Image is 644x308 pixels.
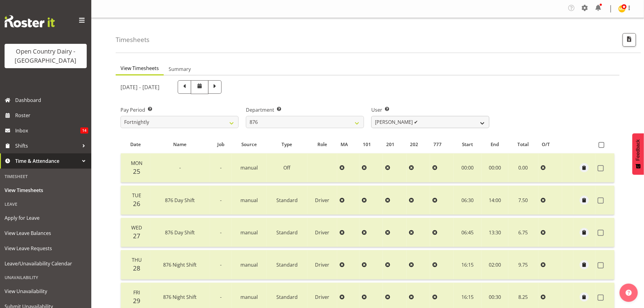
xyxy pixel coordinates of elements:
[131,160,142,166] span: Mon
[235,141,263,148] div: Source
[121,106,239,114] label: Pay Period
[163,261,197,268] span: 876 Night Shift
[220,164,222,171] span: -
[508,250,539,279] td: 9.75
[133,296,140,305] span: 29
[133,264,140,272] span: 28
[481,218,508,247] td: 13:30
[15,111,88,120] span: Roster
[80,128,88,134] span: 14
[481,250,508,279] td: 02:00
[508,153,539,183] td: 0.00
[315,294,329,300] span: Driver
[542,141,559,148] div: O/T
[267,250,307,279] td: Standard
[623,33,636,47] button: Export CSV
[508,218,539,247] td: 6.75
[169,65,191,73] span: Summary
[124,141,147,148] div: Date
[220,294,222,300] span: -
[133,167,140,176] span: 25
[121,65,159,72] span: View Timesheets
[131,224,142,231] span: Wed
[2,198,90,210] div: Leave
[165,197,195,204] span: 876 Day Shift
[635,139,641,161] span: Feedback
[132,257,142,263] span: Thu
[341,141,356,148] div: MA
[618,5,626,12] img: milk-reception-awarua7542.jpg
[133,199,140,208] span: 26
[434,141,450,148] div: 777
[315,229,329,236] span: Driver
[481,186,508,215] td: 14:00
[2,271,90,284] div: Unavailability
[15,156,79,166] span: Time & Attendance
[5,287,87,296] span: View Unavailability
[454,218,482,247] td: 06:45
[2,210,90,226] a: Apply for Leave
[454,186,482,215] td: 06:30
[132,192,141,199] span: Tue
[11,47,81,65] div: Open Country Dairy - [GEOGRAPHIC_DATA]
[632,133,644,175] button: Feedback - Show survey
[2,226,90,241] a: View Leave Balances
[457,141,478,148] div: Start
[240,261,258,268] span: manual
[220,261,222,268] span: -
[5,15,55,27] img: Rosterit website logo
[15,141,79,150] span: Shifts
[371,106,489,114] label: User
[454,153,482,183] td: 00:00
[179,164,181,171] span: -
[15,126,80,135] span: Inbox
[133,232,140,240] span: 27
[116,36,149,43] h4: Timesheets
[240,164,258,171] span: manual
[220,229,222,236] span: -
[5,244,87,253] span: View Leave Requests
[133,289,140,296] span: Fri
[154,141,206,148] div: Name
[246,106,364,114] label: Department
[213,141,228,148] div: Job
[267,153,307,183] td: Off
[240,294,258,300] span: manual
[485,141,505,148] div: End
[2,170,90,183] div: Timesheet
[240,197,258,204] span: manual
[315,261,329,268] span: Driver
[5,213,87,222] span: Apply for Leave
[481,153,508,183] td: 00:00
[163,294,197,300] span: 876 Night Shift
[5,259,87,268] span: Leave/Unavailability Calendar
[240,229,258,236] span: manual
[267,186,307,215] td: Standard
[387,141,403,148] div: 201
[2,256,90,271] a: Leave/Unavailability Calendar
[270,141,304,148] div: Type
[311,141,334,148] div: Role
[315,197,329,204] span: Driver
[121,84,159,90] h5: [DATE] - [DATE]
[2,241,90,256] a: View Leave Requests
[410,141,427,148] div: 202
[454,250,482,279] td: 16:15
[15,96,88,105] span: Dashboard
[5,186,87,195] span: View Timesheets
[363,141,380,148] div: 101
[165,229,195,236] span: 876 Day Shift
[508,186,539,215] td: 7.50
[2,183,90,198] a: View Timesheets
[5,229,87,238] span: View Leave Balances
[626,290,632,296] img: help-xxl-2.png
[512,141,535,148] div: Total
[2,284,90,299] a: View Unavailability
[267,218,307,247] td: Standard
[220,197,222,204] span: -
